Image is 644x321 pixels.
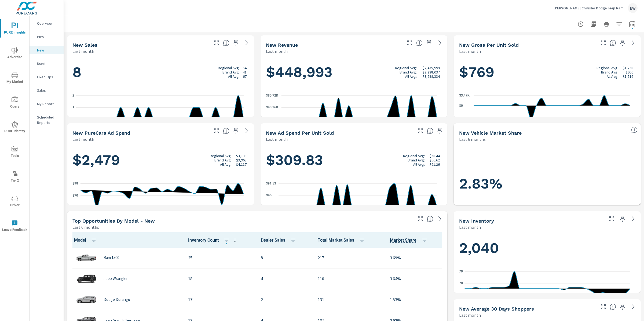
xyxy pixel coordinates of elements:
[188,237,238,243] span: Inventory Count
[629,302,638,311] a: See more details in report
[261,275,309,282] p: 4
[318,254,381,261] p: 217
[459,63,635,81] h1: $769
[72,151,249,169] h1: $2,479
[72,224,99,230] p: Last 6 months
[76,292,97,308] img: glamour
[37,74,59,80] p: Fixed Ops
[2,220,28,233] span: Leave Feedback
[390,275,441,282] p: 3.64%
[416,215,425,223] button: Make Fullscreen
[30,33,64,41] div: PIPA
[436,39,444,47] a: See more details in report
[430,154,440,158] p: $58.44
[601,70,618,74] p: Brand Avg:
[72,63,249,81] h1: 8
[459,224,481,230] p: Last month
[400,70,417,74] p: Brand Avg:
[76,250,97,266] img: glamour
[459,312,481,318] p: Last month
[459,306,534,312] h5: New Average 30 Days Shoppers
[623,74,633,79] p: $1,516
[318,275,381,282] p: 110
[459,239,635,257] h1: 2,040
[405,39,414,47] button: Make Fullscreen
[242,127,251,135] a: See more details in report
[266,181,276,185] text: $91.53
[597,66,618,70] p: Regional Avg:
[243,66,247,70] p: 54
[610,40,616,46] span: Average gross profit generated by the dealership for each vehicle sold over the selected date ran...
[390,254,441,261] p: 3.69%
[37,34,59,39] p: PIPA
[261,254,309,261] p: 8
[214,158,232,162] p: Brand Avg:
[318,237,367,243] span: Total Market Sales
[261,296,309,303] p: 2
[430,162,440,167] p: $61.26
[30,100,64,108] div: My Report
[37,21,59,26] p: Overview
[72,48,94,54] p: Last month
[236,158,247,162] p: $3,963
[223,40,229,46] span: Number of vehicles sold by the dealership over the selected date range. [Source: This data is sou...
[629,215,638,223] a: See more details in report
[30,46,64,54] div: New
[232,127,240,135] span: Save this to your personalized report
[459,269,463,273] text: 79
[427,128,433,134] span: Average cost of advertising per each vehicle sold at the dealer over the selected date range. The...
[188,275,252,282] p: 18
[72,93,74,97] text: 2
[2,146,28,159] span: Tools
[243,70,247,74] p: 41
[72,42,97,48] h5: New Sales
[390,296,441,303] p: 1.53%
[588,19,599,29] button: "Export Report to PDF"
[2,171,28,184] span: Tier2
[405,74,417,79] p: All Avg:
[188,254,252,261] p: 25
[423,74,440,79] p: $3,289,334
[37,61,59,66] p: Used
[72,193,78,197] text: $70
[236,162,247,167] p: $4,117
[425,39,433,47] span: Save this to your personalized report
[261,237,298,243] span: Dealer Sales
[601,19,612,29] button: Print Report
[72,218,155,224] h5: Top Opportunities by Model - New
[72,136,94,142] p: Last month
[554,6,624,10] p: [PERSON_NAME] Chrysler Dodge Jeep Ram
[37,47,59,53] p: New
[626,70,633,74] p: $900
[266,42,298,48] h5: New Revenue
[37,115,59,125] p: Scheduled Reports
[30,113,64,127] div: Scheduled Reports
[223,128,229,134] span: Total cost of media for all PureCars channels for the selected dealership group over the selected...
[37,101,59,106] p: My Report
[427,216,433,222] span: Find the biggest opportunities within your model lineup by seeing how each model is selling in yo...
[459,42,519,48] h5: New Gross Per Unit Sold
[243,74,247,79] p: 67
[607,74,618,79] p: All Avg:
[608,215,616,223] button: Make Fullscreen
[228,74,240,79] p: All Avg:
[390,237,416,243] span: Model sales / Total Market Sales. [Market = within dealer PMA (or 60 miles if no PMA is defined) ...
[104,255,119,260] p: Ram 1500
[436,127,444,135] span: Save this to your personalized report
[631,127,638,133] span: Dealer Sales within ZipCode / Total Market Sales. [Market = within dealer PMA (or 60 miles if no ...
[459,130,522,136] h5: New Vehicle Market Share
[628,3,638,13] div: EW
[614,19,625,29] button: Apply Filters
[72,105,74,109] text: 1
[430,158,440,162] p: $96.62
[30,86,64,94] div: Sales
[72,130,130,136] h5: New PureCars Ad Spend
[2,97,28,110] span: Query
[459,104,463,107] text: $0
[2,195,28,208] span: Driver
[266,136,288,142] p: Last month
[37,88,59,93] p: Sales
[266,105,278,109] text: $40.36K
[423,66,440,70] p: $2,475,999
[2,23,28,36] span: PURE Insights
